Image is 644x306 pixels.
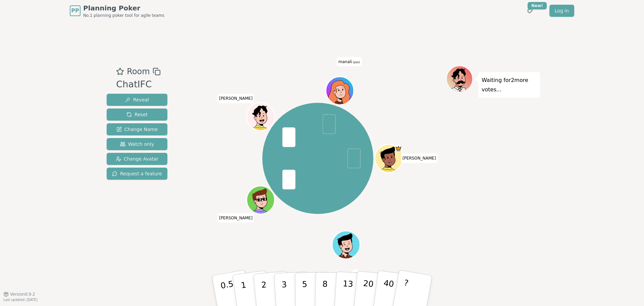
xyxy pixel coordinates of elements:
[217,213,254,223] span: Click to change your name
[3,298,38,302] span: Last updated: [DATE]
[120,141,154,147] span: Watch only
[482,76,537,94] p: Waiting for 2 more votes...
[337,57,362,67] span: Click to change your name
[107,108,167,121] button: Reset
[327,78,353,104] button: Click to change your avatar
[528,2,547,9] div: New!
[116,78,160,91] div: ChatIFC
[353,269,359,279] span: Click to change your name
[107,153,167,165] button: Change Avatar
[10,292,35,297] span: Version 0.9.2
[107,123,167,135] button: Change Name
[549,5,574,17] a: Log in
[116,126,158,133] span: Change Name
[401,154,438,163] span: Click to change your name
[395,145,402,152] span: Prakhar is the host
[126,111,148,118] span: Reset
[116,65,124,78] button: Add as favourite
[524,5,536,17] button: New!
[83,3,164,13] span: Planning Poker
[3,292,35,297] button: Version0.9.2
[217,94,254,103] span: Click to change your name
[71,7,79,15] span: PP
[112,170,162,177] span: Request a feature
[127,65,150,78] span: Room
[107,138,167,150] button: Watch only
[125,96,149,103] span: Reveal
[83,13,164,18] span: No.1 planning poker tool for agile teams
[70,3,164,18] a: PPPlanning PokerNo.1 planning poker tool for agile teams
[352,61,360,64] span: (you)
[107,94,167,106] button: Reveal
[107,168,167,180] button: Request a feature
[116,156,159,162] span: Change Avatar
